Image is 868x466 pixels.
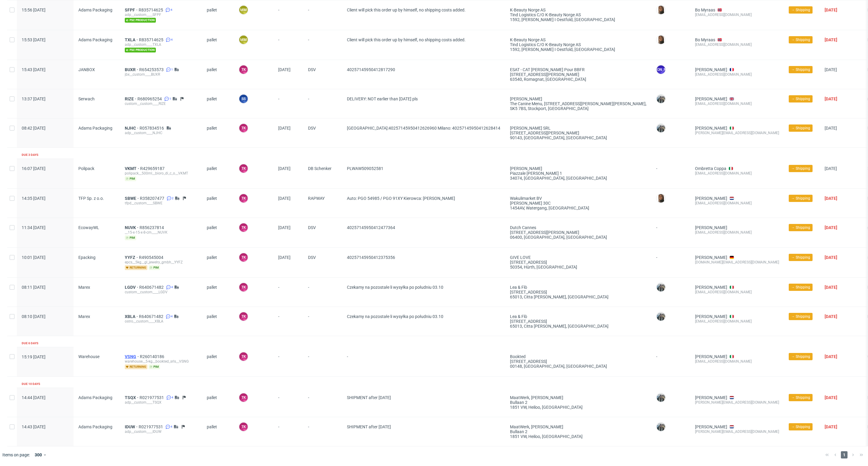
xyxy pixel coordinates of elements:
[78,96,95,101] span: Serwach
[510,395,646,400] div: MaatWerk, [PERSON_NAME]
[510,260,646,265] div: [STREET_ADDRESS]
[207,126,229,140] span: pallet
[137,96,163,101] span: R680965254
[695,255,727,260] a: [PERSON_NAME]
[78,196,104,201] span: TFP Sp. z o.o.
[278,196,291,201] span: [DATE]
[125,67,139,72] a: BUXR
[171,395,173,400] span: 4
[510,314,646,319] div: Lea & Flò
[22,314,46,319] span: 08:10 [DATE]
[510,364,646,369] div: 00148, [GEOGRAPHIC_DATA] , [GEOGRAPHIC_DATA]
[172,196,174,201] span: 2
[656,164,685,171] div: -
[125,225,140,230] a: NUVK
[695,12,779,17] div: [EMAIL_ADDRESS][DOMAIN_NAME]
[657,36,665,44] img: Angelina Marć
[239,423,248,431] figcaption: TK
[171,314,173,319] span: 4
[278,37,298,52] span: -
[22,166,46,171] span: 16:07 [DATE]
[308,166,337,181] span: DB Schenker
[308,395,337,410] span: -
[125,72,197,77] div: jbx__custom____BUXR
[207,424,229,439] span: pallet
[510,359,646,364] div: [STREET_ADDRESS]
[239,253,248,262] figcaption: TK
[22,126,46,131] span: 08:42 [DATE]
[139,255,165,260] a: R490545004
[139,67,165,72] span: R654253573
[510,324,646,329] div: 65013, Citta [PERSON_NAME] , [GEOGRAPHIC_DATA]
[695,171,779,176] div: [EMAIL_ADDRESS][DOMAIN_NAME]
[239,283,248,291] figcaption: TK
[278,395,298,410] span: -
[140,354,165,359] span: R260140186
[695,395,727,400] a: [PERSON_NAME]
[347,314,443,319] span: Czekamy na pozostałe li wysyłka po południu 03.10
[278,354,298,369] span: -
[347,67,395,72] span: 40257145950412817290
[239,312,248,321] figcaption: TK
[510,405,646,410] div: 1851 VW, Heiloo , [GEOGRAPHIC_DATA]
[791,37,810,43] span: → Shipping
[139,8,164,12] a: R835714625
[125,235,136,240] span: pim
[22,67,46,72] span: 15:43 [DATE]
[207,255,229,270] span: pallet
[207,37,229,52] span: pallet
[139,314,165,319] a: R640671482
[791,125,810,131] span: → Shipping
[239,36,248,44] figcaption: MM
[169,96,171,101] span: 1
[139,285,165,290] span: R640671482
[165,37,173,42] a: 4
[308,37,337,52] span: -
[308,126,337,140] span: DSV
[656,223,685,230] div: -
[125,96,137,101] a: RIZE
[207,96,229,111] span: pallet
[278,255,291,260] span: [DATE]
[78,225,99,230] span: EcowayWL
[308,8,337,23] span: -
[695,359,779,364] div: [EMAIL_ADDRESS][DOMAIN_NAME]
[278,314,298,329] span: -
[125,166,140,171] a: VKMT
[695,230,779,235] div: [EMAIL_ADDRESS][DOMAIN_NAME]
[125,314,139,319] span: XBLA
[825,285,837,290] span: [DATE]
[140,395,165,400] span: R021977531
[791,314,810,319] span: → Shipping
[656,253,685,260] div: -
[22,341,38,346] div: Due 6 days
[140,225,165,230] span: R856237814
[791,424,810,430] span: → Shipping
[125,424,139,429] span: IDUW
[510,319,646,324] div: [STREET_ADDRESS]
[510,17,646,22] div: 1592, [PERSON_NAME] i Oestfold , [GEOGRAPHIC_DATA]
[695,72,779,77] div: [EMAIL_ADDRESS][DOMAIN_NAME]
[171,67,173,72] span: 1
[657,423,665,431] img: Zeniuk Magdalena
[239,393,248,402] figcaption: TK
[656,352,685,359] div: -
[207,285,229,299] span: pallet
[139,424,164,429] a: R021977531
[791,354,810,359] span: → Shipping
[125,126,140,131] a: NJHC
[140,166,166,171] span: R429659187
[347,255,395,260] span: 40257145950412375356
[78,37,112,42] span: Adams Packaging
[510,106,646,111] div: SK5 7BS, Stockport , [GEOGRAPHIC_DATA]
[165,67,173,72] a: 1
[695,400,779,405] div: [PERSON_NAME][EMAIL_ADDRESS][DOMAIN_NAME]
[22,8,46,12] span: 15:56 [DATE]
[125,255,139,260] span: YYFZ
[22,225,46,230] span: 11:34 [DATE]
[308,67,337,82] span: DSV
[125,285,139,290] a: LGDV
